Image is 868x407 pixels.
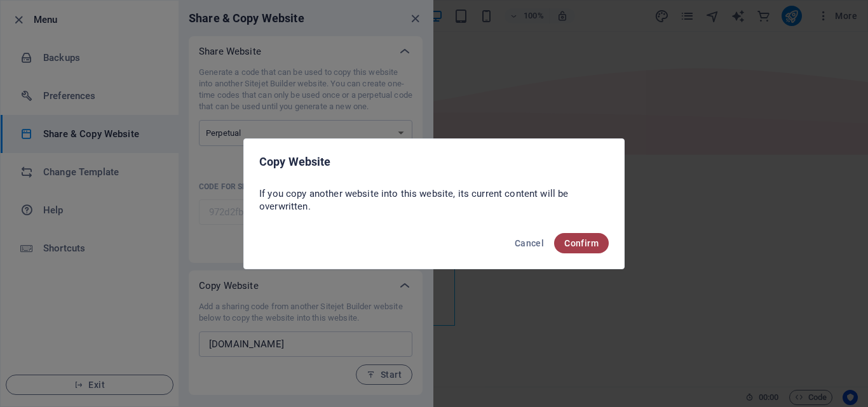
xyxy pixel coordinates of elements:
[515,238,544,248] span: Cancel
[510,233,549,253] button: Cancel
[5,5,90,16] a: Skip to main content
[259,154,609,170] h2: Copy Website
[554,233,609,253] button: Confirm
[564,238,599,248] span: Confirm
[259,187,609,213] p: If you copy another website into this website, its current content will be overwritten.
